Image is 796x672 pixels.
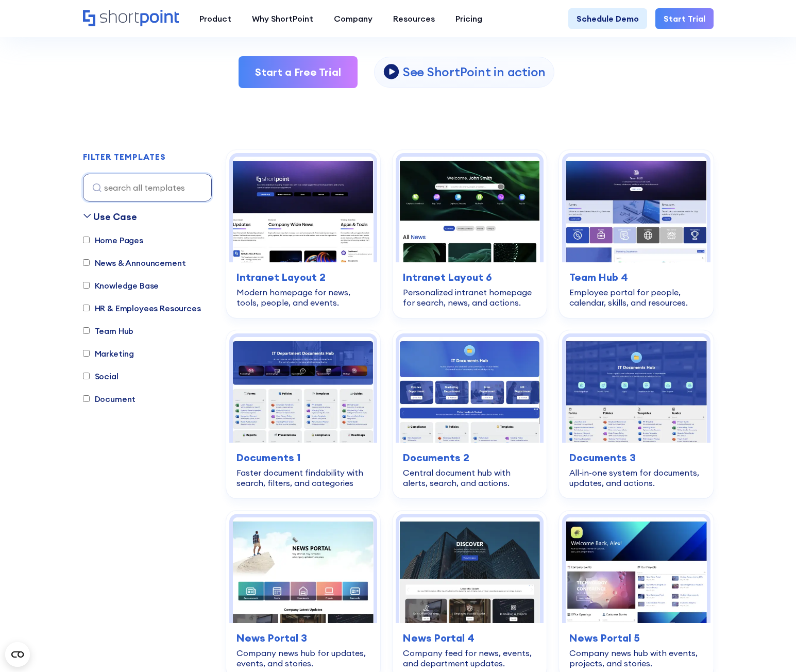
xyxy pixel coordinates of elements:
h3: Intranet Layout 2 [236,270,370,285]
a: open lightbox [374,57,554,88]
label: Marketing [83,347,134,360]
h3: Team Hub 4 [569,270,703,285]
a: Home [83,10,179,27]
img: News Portal 5 – Intranet Company News Template: Company news hub with events, projects, and stories. [566,517,706,623]
input: Knowledge Base [83,282,90,289]
a: Team Hub 4 – SharePoint Employee Portal Template: Employee portal for people, calendar, skills, a... [559,150,713,318]
h3: News Portal 3 [236,630,370,646]
a: Documents 2 – Document Management Template: Central document hub with alerts, search, and actions... [393,330,547,498]
h3: Documents 1 [236,450,370,465]
img: News Portal 4 – Intranet Feed Template: Company feed for news, events, and department updates. [399,517,540,623]
div: FILTER TEMPLATES [83,153,166,161]
label: Home Pages [83,234,143,246]
button: Open CMP widget [5,642,30,667]
label: Social [83,370,118,382]
h3: Documents 3 [569,450,703,465]
label: Knowledge Base [83,279,159,292]
div: Modern homepage for news, tools, people, and events. [236,287,370,308]
label: HR & Employees Resources [83,302,201,314]
input: Social [83,373,90,379]
div: Central document hub with alerts, search, and actions. [403,467,536,488]
label: Document [83,393,136,405]
h3: News Portal 4 [403,630,536,646]
label: Team Hub [83,325,134,337]
div: Pricing [455,12,482,25]
img: Intranet Layout 2 – SharePoint Homepage Design: Modern homepage for news, tools, people, and events. [233,157,374,262]
img: Team Hub 4 – SharePoint Employee Portal Template: Employee portal for people, calendar, skills, a... [566,157,706,262]
div: Company feed for news, events, and department updates. [403,648,536,668]
label: News & Announcement [83,257,186,269]
a: Documents 3 – Document Management System Template: All-in-one system for documents, updates, and ... [559,330,713,498]
h3: Documents 2 [403,450,536,465]
input: Marketing [83,350,90,357]
input: Home Pages [83,237,90,243]
a: Start Trial [655,8,714,29]
a: Product [189,8,242,29]
h3: News Portal 5 [569,630,703,646]
a: Intranet Layout 2 – SharePoint Homepage Design: Modern homepage for news, tools, people, and even... [226,150,380,318]
p: See ShortPoint in action [403,64,546,80]
a: Intranet Layout 6 – SharePoint Homepage Design: Personalized intranet homepage for search, news, ... [393,150,547,318]
h2: Site, intranet, and page templates built for modern SharePoint Intranet. [83,28,714,38]
div: Why ShortPoint [252,12,313,25]
a: Company [324,8,383,29]
img: Documents 2 – Document Management Template: Central document hub with alerts, search, and actions. [399,337,540,443]
input: HR & Employees Resources [83,305,90,311]
img: Intranet Layout 6 – SharePoint Homepage Design: Personalized intranet homepage for search, news, ... [399,157,540,262]
div: Use Case [93,210,137,224]
input: search all templates [83,174,212,201]
a: Resources [383,8,445,29]
a: Schedule Demo [568,8,647,29]
a: Why ShortPoint [242,8,324,29]
img: News Portal 3 – SharePoint Newsletter Template: Company news hub for updates, events, and stories. [233,517,374,623]
img: Documents 1 – SharePoint Document Library Template: Faster document findability with search, filt... [233,337,374,443]
input: News & Announcement [83,259,90,266]
input: Document [83,395,90,402]
a: Pricing [445,8,493,29]
div: Personalized intranet homepage for search, news, and actions. [403,287,536,308]
div: Resources [393,12,435,25]
div: All-in-one system for documents, updates, and actions. [569,467,703,488]
iframe: Chat Widget [611,552,796,672]
a: Documents 1 – SharePoint Document Library Template: Faster document findability with search, filt... [226,330,380,498]
h3: Intranet Layout 6 [403,270,536,285]
a: Start a Free Trial [239,56,358,88]
input: Team Hub [83,327,90,334]
img: Documents 3 – Document Management System Template: All-in-one system for documents, updates, and ... [566,337,706,443]
div: Faster document findability with search, filters, and categories [236,467,370,488]
div: Product [199,12,231,25]
div: Company [334,12,372,25]
div: Employee portal for people, calendar, skills, and resources. [569,287,703,308]
div: Company news hub for updates, events, and stories. [236,648,370,668]
div: Company news hub with events, projects, and stories. [569,648,703,668]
